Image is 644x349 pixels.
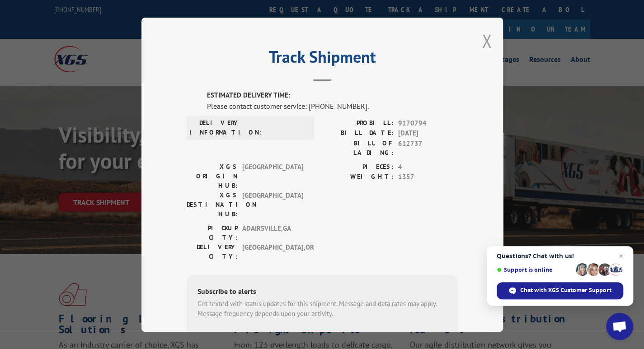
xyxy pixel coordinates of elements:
span: [GEOGRAPHIC_DATA] [242,162,303,190]
h2: Track Shipment [187,51,458,68]
label: WEIGHT: [322,172,394,182]
label: DELIVERY CITY: [187,242,238,261]
span: [GEOGRAPHIC_DATA] [242,190,303,219]
span: 9170794 [398,118,458,128]
label: DELIVERY INFORMATION: [189,118,240,137]
span: [GEOGRAPHIC_DATA] , OR [242,242,303,261]
span: Close chat [616,251,626,261]
span: Support is online [497,266,573,273]
div: Get texted with status updates for this shipment. Message and data rates may apply. Message frequ... [197,298,447,319]
span: Questions? Chat with us! [497,252,623,260]
span: 612737 [398,138,458,157]
button: Close modal [482,29,492,53]
div: Open chat [606,313,633,340]
label: XGS ORIGIN HUB: [187,162,238,190]
span: Chat with XGS Customer Support [520,286,611,294]
label: XGS DESTINATION HUB: [187,190,238,219]
div: Please contact customer service: [PHONE_NUMBER]. [207,100,458,111]
label: BILL DATE: [322,128,394,139]
label: PICKUP CITY: [187,223,238,242]
span: [DATE] [398,128,458,139]
span: 1357 [398,172,458,182]
label: BILL OF LADING: [322,138,394,157]
span: ADAIRSVILLE , GA [242,223,303,242]
label: ESTIMATED DELIVERY TIME: [207,90,458,101]
label: PIECES: [322,162,394,172]
span: 4 [398,162,458,172]
div: Chat with XGS Customer Support [497,282,623,299]
div: Subscribe to alerts [197,285,447,298]
label: PROBILL: [322,118,394,128]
